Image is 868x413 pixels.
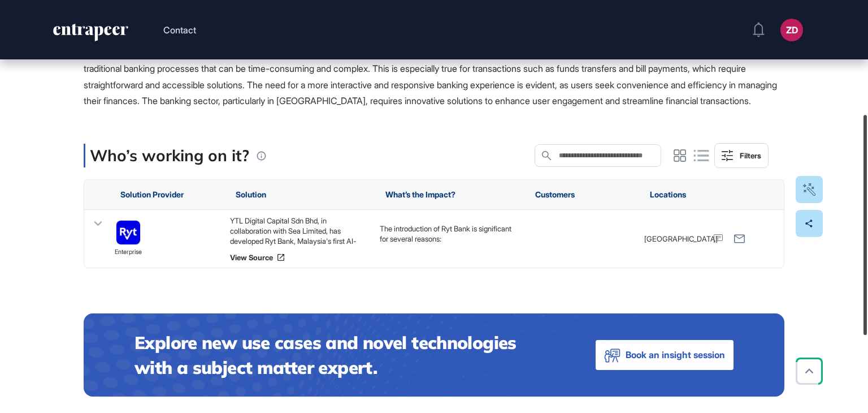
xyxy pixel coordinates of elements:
a: entrapeer-logo [52,24,129,45]
a: image [116,220,141,245]
li: : The AI-powered assistant enhances user interaction, making banking more accessible and efficient. [391,253,518,295]
h4: Explore new use cases and novel technologies with a subject matter expert. [134,330,550,380]
button: Book an insight session [596,340,734,370]
p: Who’s working on it? [90,144,249,167]
button: ZD [780,19,803,41]
span: [GEOGRAPHIC_DATA] [644,234,718,244]
div: Filters [740,151,761,160]
span: Customers [535,190,575,199]
button: Filters [714,143,769,168]
button: Contact [163,23,196,37]
p: The introduction of Ryt Bank is significant for several reasons: [380,223,518,244]
img: image [116,221,140,244]
a: View Source [230,253,368,262]
span: What’s the Impact? [385,190,455,199]
span: Solution Provider [120,190,184,199]
span: Locations [650,190,686,199]
span: enterprise [115,247,142,257]
span: Book an insight session [626,347,725,363]
span: Solution [236,190,266,199]
strong: User Engagement [391,254,453,263]
div: YTL Digital Capital Sdn Bhd, in collaboration with Sea Limited, has developed Ryt Bank, Malaysia'... [230,216,368,246]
